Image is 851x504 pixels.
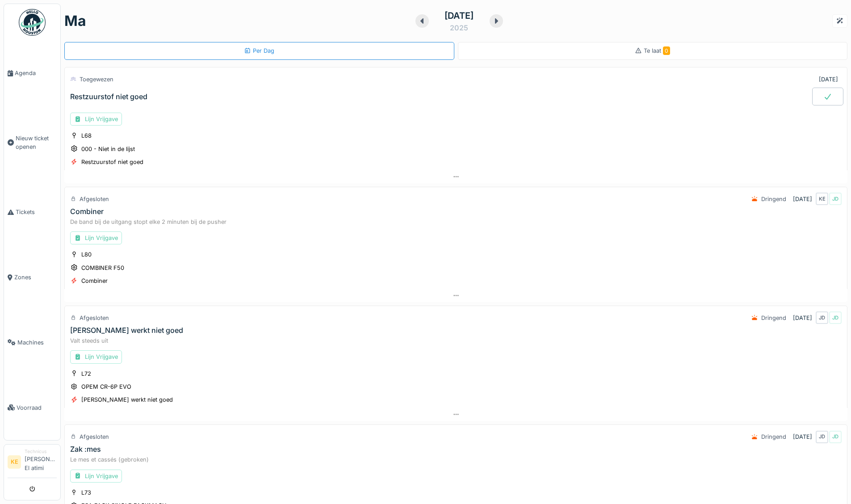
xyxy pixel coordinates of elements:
div: KE [816,193,828,205]
span: Zones [14,273,57,281]
div: L80 [81,250,92,259]
div: Dringend [761,314,786,322]
span: Voorraad [17,403,57,412]
div: Lijn Vrijgave [70,231,122,244]
div: [PERSON_NAME] werkt niet goed [70,326,183,335]
div: Valt steeds uit [70,336,842,345]
div: L68 [81,131,92,140]
div: Restzuurstof niet goed [70,92,147,101]
div: [DATE] [793,314,812,322]
a: Tickets [4,180,60,245]
div: L73 [81,488,91,497]
a: Nieuw ticket openen [4,106,60,180]
div: JD [816,311,828,324]
div: Zak :mes [70,445,101,454]
div: COMBINER F50 [81,264,124,272]
div: Per Dag [244,46,274,55]
div: Lijn Vrijgave [70,470,122,483]
div: [DATE] [819,75,838,84]
div: De band bij de uitgang stopt elke 2 minuten bij de pusher [70,218,842,226]
span: Tickets [16,208,57,216]
a: Agenda [4,41,60,106]
span: Agenda [15,69,57,77]
img: Badge_color-CXgf-gQk.svg [19,9,46,36]
span: Machines [17,338,57,347]
div: [DATE] [444,9,474,22]
a: KE Technicus[PERSON_NAME] El atimi [8,448,57,478]
a: Voorraad [4,375,60,440]
div: Le mes et cassés (gebroken) [70,455,842,464]
div: Combiner [81,277,108,285]
div: Restzuurstof niet goed [81,158,143,166]
div: Afgesloten [80,195,109,203]
span: 0 [663,46,670,55]
a: Machines [4,310,60,375]
span: Nieuw ticket openen [16,134,57,151]
div: Afgesloten [80,433,109,441]
div: 2025 [450,22,468,33]
a: Zones [4,245,60,310]
div: Afgesloten [80,314,109,322]
div: Dringend [761,195,786,203]
div: L72 [81,370,91,378]
div: 000 - Niet in de lijst [81,145,135,153]
div: [DATE] [793,433,812,441]
div: JD [829,193,842,205]
div: OPEM CR-6P EVO [81,382,131,391]
span: Te laat [644,47,670,54]
li: [PERSON_NAME] El atimi [25,448,57,476]
div: JD [816,431,828,443]
div: Combiner [70,207,104,216]
div: JD [829,311,842,324]
li: KE [8,455,21,469]
div: JD [829,431,842,443]
div: Technicus [25,448,57,455]
div: Lijn Vrijgave [70,350,122,363]
div: [DATE] [793,195,812,203]
div: Toegewezen [80,75,113,84]
div: Lijn Vrijgave [70,113,122,126]
h1: ma [64,13,86,29]
div: [PERSON_NAME] werkt niet goed [81,395,173,404]
div: Dringend [761,433,786,441]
